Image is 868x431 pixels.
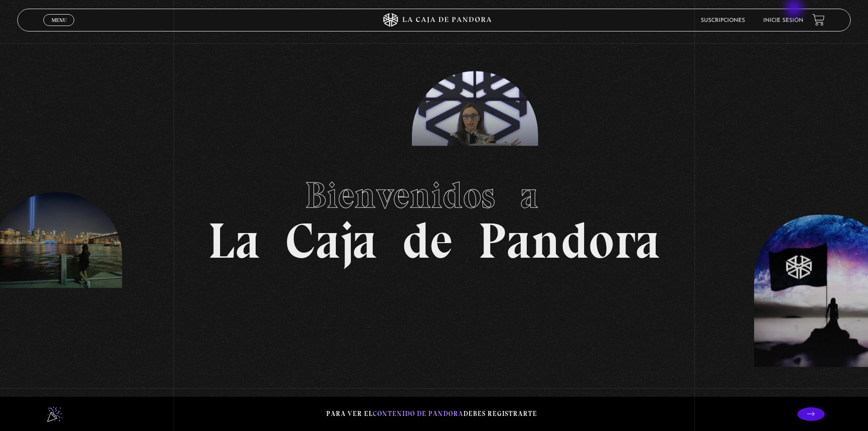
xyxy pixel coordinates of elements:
[763,18,803,23] a: Inicie sesión
[305,173,564,217] span: Bienvenidos a
[326,408,537,420] p: Para ver el debes registrarte
[373,410,463,418] span: contenido de Pandora
[208,166,660,266] h1: La Caja de Pandora
[51,17,67,23] span: Menu
[701,18,745,23] a: Suscripciones
[812,14,825,26] a: View your shopping cart
[48,25,70,31] span: Cerrar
